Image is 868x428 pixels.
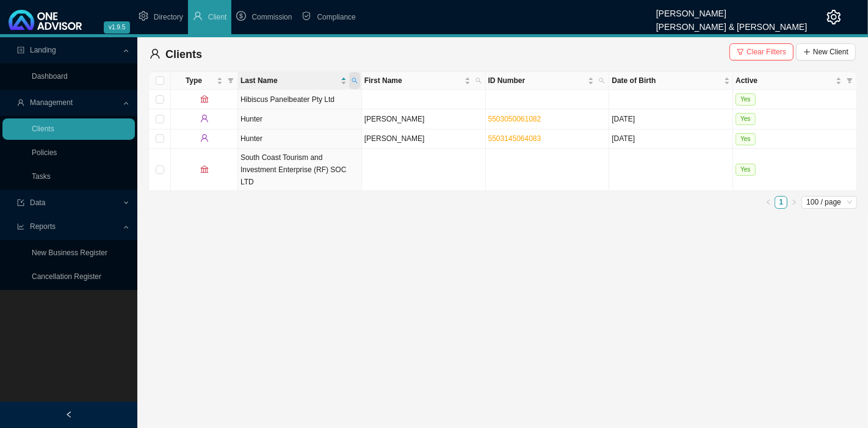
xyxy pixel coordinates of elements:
[488,115,541,123] a: 5503050061082
[200,95,209,103] span: bank
[17,99,24,106] span: user
[847,78,853,84] span: filter
[844,72,855,89] span: filter
[473,72,484,89] span: search
[736,164,755,176] span: Yes
[139,11,148,21] span: setting
[609,109,733,129] td: [DATE]
[238,109,362,129] td: Hunter
[762,196,775,209] button: left
[791,199,797,205] span: right
[17,199,24,206] span: import
[200,165,209,173] span: bank
[806,197,852,208] span: 100 / page
[362,109,486,129] td: [PERSON_NAME]
[775,197,787,208] a: 1
[609,129,733,149] td: [DATE]
[65,411,73,418] span: left
[609,72,733,90] th: Date of Birth
[173,74,214,87] span: Type
[364,74,462,87] span: First Name
[17,46,24,54] span: profile
[32,72,68,81] a: Dashboard
[200,114,209,123] span: user
[30,222,56,231] span: Reports
[208,13,227,21] span: Client
[104,21,130,34] span: v1.9.5
[238,90,362,109] td: Hibiscus Panelbeater Pty Ltd
[765,199,772,205] span: left
[9,10,82,30] img: 2df55531c6924b55f21c4cf5d4484680-logo-light.svg
[241,74,338,87] span: Last Name
[32,125,54,133] a: Clients
[362,129,486,149] td: [PERSON_NAME]
[733,72,857,90] th: Active
[801,196,857,209] div: Page Size
[32,248,107,257] a: New Business Register
[362,72,486,90] th: First Name
[796,43,856,60] button: New Client
[486,72,610,90] th: ID Number
[317,13,355,21] span: Compliance
[32,172,51,181] a: Tasks
[736,113,755,125] span: Yes
[737,48,744,56] span: filter
[30,198,45,207] span: Data
[787,196,800,209] li: Next Page
[762,196,775,209] li: Previous Page
[736,133,755,145] span: Yes
[488,134,541,143] a: 5503145064083
[228,78,234,84] span: filter
[488,74,586,87] span: ID Number
[787,196,800,209] button: right
[236,11,246,21] span: dollar
[238,149,362,191] td: South Coast Tourism and Investment Enterprise (RF) SOC LTD
[729,43,794,60] button: Clear Filters
[251,13,292,21] span: Commission
[826,10,841,24] span: setting
[225,72,236,89] span: filter
[596,72,607,89] span: search
[17,223,24,230] span: line-chart
[302,11,311,21] span: safety
[150,48,161,59] span: user
[352,78,358,84] span: search
[200,134,209,142] span: user
[238,129,362,149] td: Hunter
[656,16,807,30] div: [PERSON_NAME] & [PERSON_NAME]
[193,11,203,21] span: user
[813,46,848,58] span: New Client
[154,13,183,21] span: Directory
[32,148,57,157] a: Policies
[656,3,807,16] div: [PERSON_NAME]
[476,78,482,84] span: search
[30,46,56,54] span: Landing
[599,78,605,84] span: search
[736,93,755,106] span: Yes
[349,72,360,89] span: search
[32,272,101,281] a: Cancellation Register
[171,72,238,90] th: Type
[747,46,786,58] span: Clear Filters
[775,196,787,209] li: 1
[803,48,811,56] span: plus
[30,98,73,107] span: Management
[736,74,833,87] span: Active
[612,74,722,87] span: Date of Birth
[165,48,202,60] span: Clients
